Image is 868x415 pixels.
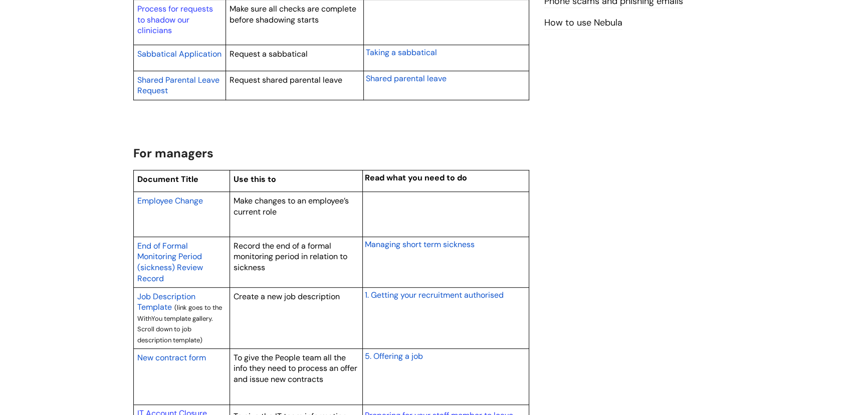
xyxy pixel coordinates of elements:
[234,352,357,384] span: To give the People team all the info they need to process an offer and issue new contracts
[234,195,349,217] span: Make changes to an employee’s current role
[366,72,447,84] a: Shared parental leave
[137,174,198,184] span: Document Title
[230,49,308,59] span: Request a sabbatical
[234,174,276,184] span: Use this to
[137,194,203,206] a: Employee Change
[365,239,475,250] span: Managing short term sickness
[365,290,504,300] span: 1. Getting your recruitment authorised
[137,49,222,59] span: Sabbatical Application
[365,289,504,301] a: 1. Getting your recruitment authorised
[137,351,206,363] a: New contract form
[365,351,423,361] span: 5. Offering a job
[365,172,467,183] span: Read what you need to do
[137,352,206,363] span: New contract form
[137,241,203,284] span: End of Formal Monitoring Period (sickness) Review Record
[366,47,437,58] span: Taking a sabbatical
[234,241,347,273] span: Record the end of a formal monitoring period in relation to sickness
[137,291,195,313] span: Job Description Template
[137,303,222,344] span: (link goes to the WithYou template gallery. Scroll down to job description template)
[137,4,213,36] a: Process for requests to shadow our clinicians
[544,17,622,30] a: How to use Nebula
[230,75,342,85] span: Request shared parental leave
[365,350,423,362] a: 5. Offering a job
[133,145,213,161] span: For managers
[137,74,220,97] a: Shared Parental Leave Request
[366,46,437,58] a: Taking a sabbatical
[137,240,203,284] a: End of Formal Monitoring Period (sickness) Review Record
[137,290,195,313] a: Job Description Template
[365,238,475,250] a: Managing short term sickness
[137,48,222,60] a: Sabbatical Application
[137,195,203,206] span: Employee Change
[230,4,356,25] span: Make sure all checks are complete before shadowing starts
[366,73,447,84] span: Shared parental leave
[137,75,220,96] span: Shared Parental Leave Request
[234,291,340,302] span: Create a new job description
